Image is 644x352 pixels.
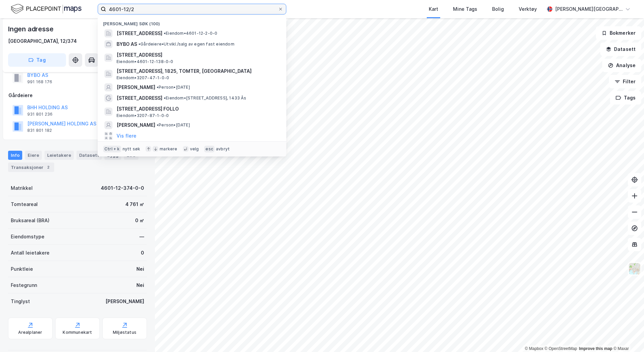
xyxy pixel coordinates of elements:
[157,122,190,128] span: Person • [DATE]
[11,297,30,305] div: Tinglyst
[11,3,82,15] img: logo.f888ab2527a4732fd821a326f86c7f29.svg
[117,94,162,102] span: [STREET_ADDRESS]
[103,146,121,152] div: Ctrl + k
[117,105,278,113] span: [STREET_ADDRESS] FOLLO
[600,42,641,56] button: Datasett
[27,112,53,117] div: 931 801 236
[579,346,612,351] a: Improve this map
[453,5,477,13] div: Mine Tags
[63,330,92,335] div: Kommunekart
[138,41,140,47] span: •
[519,5,537,13] div: Verktøy
[11,200,38,208] div: Tomteareal
[45,164,52,171] div: 2
[11,265,33,273] div: Punktleie
[138,41,234,47] span: Gårdeiere • Utvikl./salg av egen fast eiendom
[117,121,155,129] span: [PERSON_NAME]
[25,151,42,159] div: Eiere
[117,67,278,75] span: [STREET_ADDRESS], 1825, TOMTER, [GEOGRAPHIC_DATA]
[117,59,173,64] span: Eiendom • 4601-12-138-0-0
[164,31,217,36] span: Eiendom • 4601-12-2-0-0
[628,262,641,275] img: Z
[101,184,144,192] div: 4601-12-374-0-0
[98,16,286,28] div: [PERSON_NAME] søk (100)
[157,85,190,90] span: Person • [DATE]
[545,346,577,351] a: OpenStreetMap
[429,5,438,13] div: Kart
[8,163,54,172] div: Transaksjoner
[157,122,159,127] span: •
[123,146,140,152] div: nytt søk
[610,320,644,352] iframe: Chat Widget
[160,146,177,152] div: markere
[11,249,50,257] div: Antall leietakere
[610,320,644,352] div: Kontrollprogram for chat
[117,132,136,140] button: Vis flere
[141,249,144,257] div: 0
[596,26,641,40] button: Bokmerker
[117,40,137,48] span: BYBO AS
[610,91,641,105] button: Tags
[117,29,162,37] span: [STREET_ADDRESS]
[76,151,102,159] div: Datasett
[117,75,169,81] span: Eiendom • 3207-47-1-0-0
[125,200,144,208] div: 4 761 ㎡
[164,31,166,36] span: •
[27,128,52,133] div: 831 801 182
[525,346,543,351] a: Mapbox
[8,91,147,99] div: Gårdeiere
[105,297,144,305] div: [PERSON_NAME]
[8,37,77,45] div: [GEOGRAPHIC_DATA], 12/374
[11,233,44,241] div: Eiendomstype
[135,216,144,225] div: 0 ㎡
[106,4,278,14] input: Søk på adresse, matrikkel, gårdeiere, leietakere eller personer
[117,51,278,59] span: [STREET_ADDRESS]
[117,113,169,118] span: Eiendom • 3207-87-1-0-0
[164,95,246,101] span: Eiendom • [STREET_ADDRESS], 1433 Ås
[117,83,155,91] span: [PERSON_NAME]
[113,330,136,335] div: Miljøstatus
[164,95,166,100] span: •
[18,330,42,335] div: Arealplaner
[136,265,144,273] div: Nei
[11,281,37,289] div: Festegrunn
[8,151,22,159] div: Info
[11,184,33,192] div: Matrikkel
[602,59,641,72] button: Analyse
[136,281,144,289] div: Nei
[8,24,55,34] div: Ingen adresse
[44,151,74,159] div: Leietakere
[190,146,199,152] div: velg
[27,79,52,85] div: 991 168 176
[11,216,50,225] div: Bruksareal (BRA)
[492,5,504,13] div: Bolig
[157,85,159,90] span: •
[555,5,622,13] div: [PERSON_NAME][GEOGRAPHIC_DATA]
[204,146,215,152] div: esc
[8,53,66,67] button: Tag
[139,233,144,241] div: —
[609,75,641,88] button: Filter
[216,146,230,152] div: avbryt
